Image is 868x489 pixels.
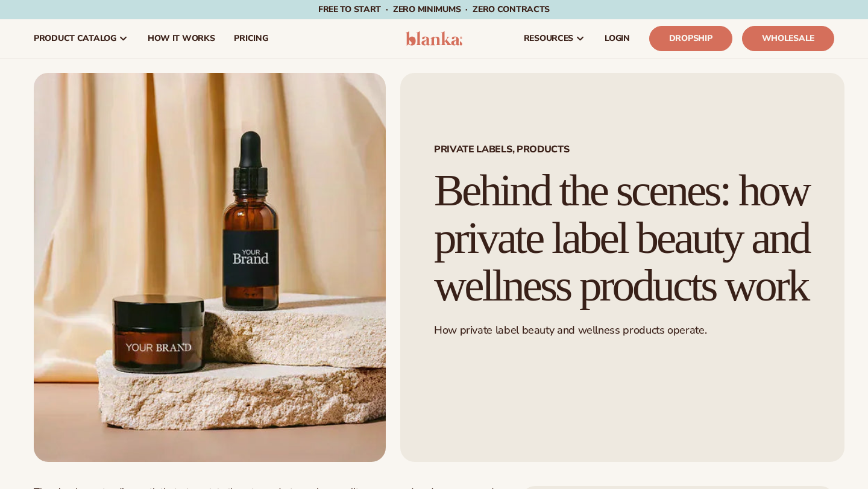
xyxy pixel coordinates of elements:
a: product catalog [24,19,138,58]
span: pricing [234,34,268,43]
a: pricing [224,19,277,58]
span: How private label beauty and wellness products operate. [434,323,706,337]
span: product catalog [34,34,116,43]
span: resources [524,34,573,43]
a: How It Works [138,19,225,58]
img: logo [406,31,463,46]
a: Wholesale [742,26,834,51]
h1: Behind the scenes: how private label beauty and wellness products work [434,167,811,309]
a: resources [514,19,595,58]
span: Private Labels, Products [434,145,811,154]
span: How It Works [148,34,215,43]
a: Dropship [649,26,732,51]
span: Free to start · ZERO minimums · ZERO contracts [318,4,550,15]
img: Private label beauty products on a rock with beige backgrounds [34,73,386,462]
a: LOGIN [595,19,640,58]
span: LOGIN [605,34,630,43]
